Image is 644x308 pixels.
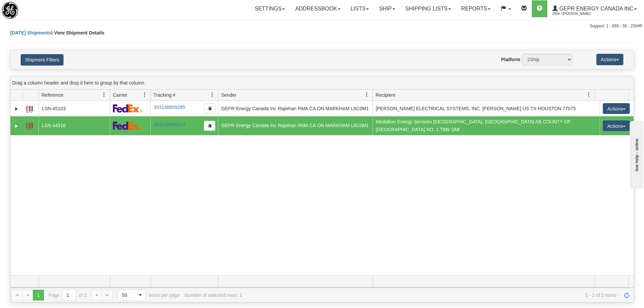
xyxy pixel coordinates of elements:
span: 2500 / [PERSON_NAME] [552,10,603,17]
th: Press ctrl + space to group [150,90,218,101]
td: GEPR Energy Canada Inc Rajiehan RMA CA ON MARKHAM L6C0M1 [218,101,373,116]
td: [PERSON_NAME] ELECTRICAL SYSTEMS, INC. [PERSON_NAME] US TX HOUSTON 77075 [373,101,600,116]
span: 50 [122,292,131,299]
a: Ship [374,0,400,17]
input: Page 1 [63,290,76,301]
span: Page 1 [33,290,44,301]
label: Platform [501,56,520,63]
button: Shipment Filters [21,54,64,66]
th: Press ctrl + space to group [39,90,110,101]
div: Number of selected rows: 1 [185,292,242,298]
a: Refresh [621,290,632,301]
span: Tracking # [153,92,175,98]
td: LSN-44316 [39,116,110,135]
iframe: chat widget [628,119,643,188]
a: Expand [13,105,20,112]
th: Press ctrl + space to group [595,90,628,101]
span: items per page [118,289,180,301]
th: Press ctrl + space to group [23,90,39,101]
img: 2 - FedEx Express® [113,121,142,130]
td: Medallion Energy Services [GEOGRAPHIC_DATA], [GEOGRAPHIC_DATA] AB COUNTY OF [GEOGRAPHIC_DATA] NO.... [373,116,600,135]
button: Copy to clipboard [204,103,215,114]
a: Tracking # filter column settings [207,89,218,100]
a: Lists [345,0,374,17]
button: Copy to clipboard [204,121,215,131]
a: Label [26,120,33,131]
a: Expand [13,123,20,129]
span: Reference [42,92,64,98]
div: Support: 1 - 855 - 55 - 2SHIP [2,23,642,29]
span: Recipient [376,92,395,98]
img: 2 - FedEx Express® [113,104,142,113]
button: Actions [603,103,630,114]
span: GEPR Energy Canada Inc [558,6,634,11]
span: select [135,290,146,301]
a: 393148809285 [153,104,185,110]
th: Press ctrl + space to group [110,90,150,101]
div: grid grouping header [10,76,634,90]
button: Actions [603,120,630,131]
div: live help - online [5,6,63,11]
td: LSN-45103 [39,101,110,116]
td: GEPR Energy Canada Inc Rajiehan RMA CA ON MARKHAM L6C0M1 [218,116,373,135]
th: Press ctrl + space to group [373,90,595,101]
span: Page of 1 [49,289,87,301]
button: Actions [596,54,623,65]
a: Reference filter column settings [98,89,110,100]
a: 393149069274 [153,122,185,127]
a: Carrier filter column settings [139,89,150,100]
a: Reports [456,0,496,17]
a: Addressbook [290,0,345,17]
a: Shipping lists [400,0,456,17]
span: Carrier [113,92,127,98]
span: Page sizes drop down [118,289,146,301]
span: Sender [221,92,236,98]
a: [DATE] Shipments [10,30,51,35]
a: GEPR Energy Canada Inc 2500 / [PERSON_NAME] [547,0,642,17]
a: Sender filter column settings [361,89,373,100]
span: \ View Shipment Details [51,30,104,35]
a: Settings [249,0,290,17]
span: 1 - 2 of 2 items [247,292,617,298]
a: Label [26,103,33,114]
th: Press ctrl + space to group [218,90,373,101]
img: logo2500.jpg [2,2,18,19]
a: Recipient filter column settings [583,89,595,100]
